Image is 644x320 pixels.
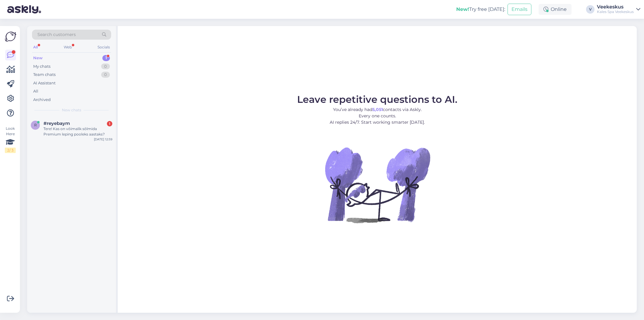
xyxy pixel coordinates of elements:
div: New [33,55,43,61]
div: [DATE] 12:59 [94,137,112,142]
div: Kales Spa Veekeskus [597,9,634,14]
div: Web [62,43,73,51]
span: #reyebaym [43,121,70,126]
div: V [586,5,594,14]
div: My chats [33,64,50,70]
span: r [34,123,37,127]
div: AI Assistant [33,80,56,86]
b: New! [456,6,469,12]
div: Tere! Kas on võimalik sõlmida Premium leping pooleks aastaks? [43,126,112,137]
b: 5,051 [372,107,383,112]
div: 0 [101,72,110,78]
div: All [33,88,38,94]
div: Archived [33,97,51,103]
div: Online [539,4,572,15]
a: VeekeskusKales Spa Veekeskus [597,5,640,14]
button: Emails [508,4,531,15]
span: Search customers [37,31,76,38]
div: Socials [96,43,111,51]
div: 2 / 3 [5,148,16,153]
div: Veekeskus [597,5,634,9]
img: Askly Logo [5,31,16,42]
img: No Chat active [323,130,432,239]
div: Team chats [33,72,56,78]
div: Look Here [5,126,16,153]
span: New chats [62,107,81,113]
div: 1 [107,121,112,126]
div: 0 [101,64,110,70]
div: 1 [102,55,110,61]
p: You’ve already had contacts via Askly. Every one counts. AI replies 24/7. Start working smarter [... [297,106,457,126]
span: Leave repetitive questions to AI. [297,93,457,105]
div: All [32,43,39,51]
div: Try free [DATE]: [456,6,505,13]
